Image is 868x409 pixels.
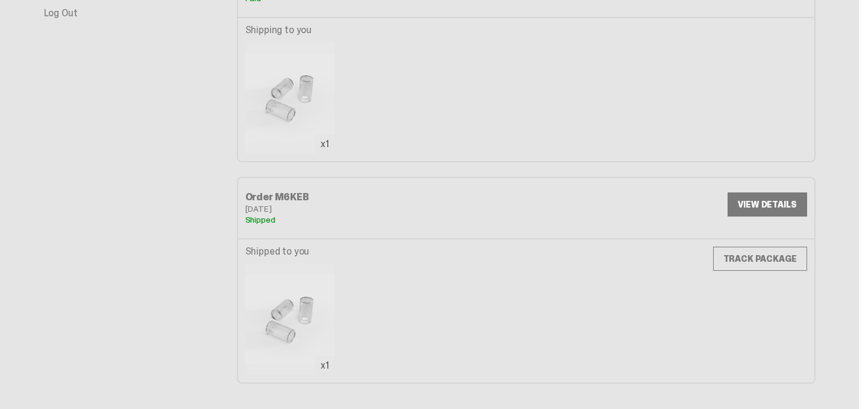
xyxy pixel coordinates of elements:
p: Shipping to you [245,25,335,35]
a: VIEW DETAILS [728,192,807,217]
div: Shipped [245,215,526,224]
div: x1 [315,356,335,375]
a: TRACK PACKAGE [713,247,807,271]
div: Order M6KEB [245,192,526,202]
div: x1 [315,135,335,154]
p: Shipped to you [245,247,335,256]
a: Log Out [44,7,78,19]
div: [DATE] [245,204,526,213]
